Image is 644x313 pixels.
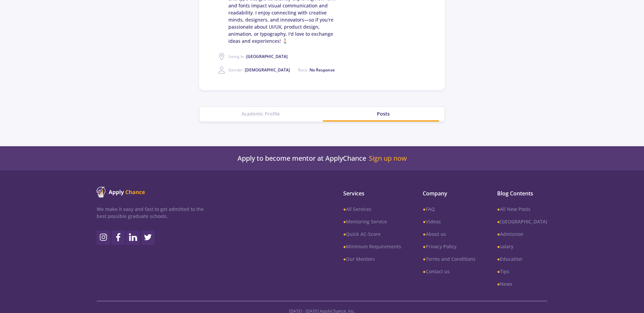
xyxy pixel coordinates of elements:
[343,243,346,250] b: ●
[246,54,288,59] span: [GEOGRAPHIC_DATA]
[497,218,547,225] a: ●[GEOGRAPHIC_DATA]
[497,206,500,212] b: ●
[245,67,290,73] span: [DEMOGRAPHIC_DATA]
[423,268,425,275] b: ●
[423,206,475,213] a: ●FAQ
[298,67,335,73] span: Race :
[423,218,425,225] b: ●
[228,54,288,59] span: Living in :
[310,67,335,73] span: No Response
[97,206,204,220] p: We make it easy and fast to get admitted to the best possible graduate schools.
[497,280,547,287] a: ●News
[343,230,401,238] a: ●Quick AC-Score
[497,256,500,262] b: ●
[497,281,500,287] b: ●
[423,255,475,262] a: ●Terms and Conditions
[423,218,475,225] a: ●Videos
[497,268,547,275] a: ●Tips
[343,206,346,212] b: ●
[423,230,475,238] a: ●About us
[497,243,500,250] b: ●
[343,189,401,197] span: Services
[343,218,346,225] b: ●
[423,268,475,275] a: ●Contact us
[343,206,401,213] a: ●All Services
[423,206,425,212] b: ●
[369,154,407,162] a: Sign up now
[497,218,500,225] b: ●
[423,243,425,250] b: ●
[423,189,475,197] span: Company
[97,187,145,197] img: ApplyChance logo
[423,256,425,262] b: ●
[497,206,547,213] a: ●All New Posts
[497,243,547,250] a: ●salary
[497,231,500,237] b: ●
[343,256,346,262] b: ●
[497,230,547,238] a: ●Admission
[343,255,401,262] a: ●Our Mentors
[497,189,547,197] span: Blog Contents
[199,110,322,117] div: Academic Profile
[497,268,500,275] b: ●
[497,255,547,262] a: ●Education
[423,243,475,250] a: ●Privacy Policy
[423,231,425,237] b: ●
[343,231,346,237] b: ●
[343,243,401,250] a: ●Minimum Requirements
[343,218,401,225] a: ●Mentoring Service
[322,110,445,117] div: Posts
[228,67,290,73] span: Gender :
